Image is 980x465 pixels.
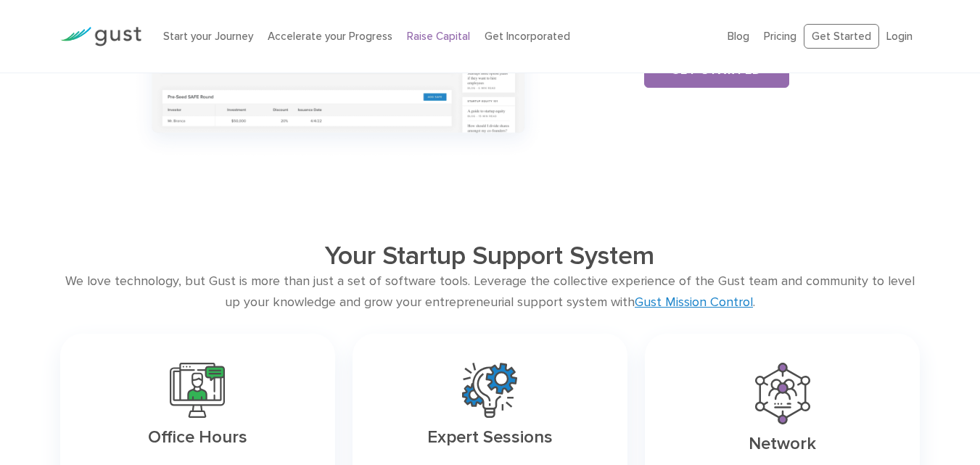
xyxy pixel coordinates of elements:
img: Gust Logo [60,27,141,46]
a: Accelerate your Progress [268,30,392,43]
div: We love technology, but Gust is more than just a set of software tools. Leverage the collective e... [60,271,921,313]
a: Get Started [804,24,879,49]
a: Raise Capital [407,30,470,43]
a: Login [886,30,913,43]
a: Blog [728,30,749,43]
a: Get Incorporated [485,30,570,43]
a: Gust Mission Control [635,295,753,310]
a: Start your Journey [163,30,253,43]
h2: Your Startup Support System [146,240,834,271]
a: Pricing [764,30,796,43]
